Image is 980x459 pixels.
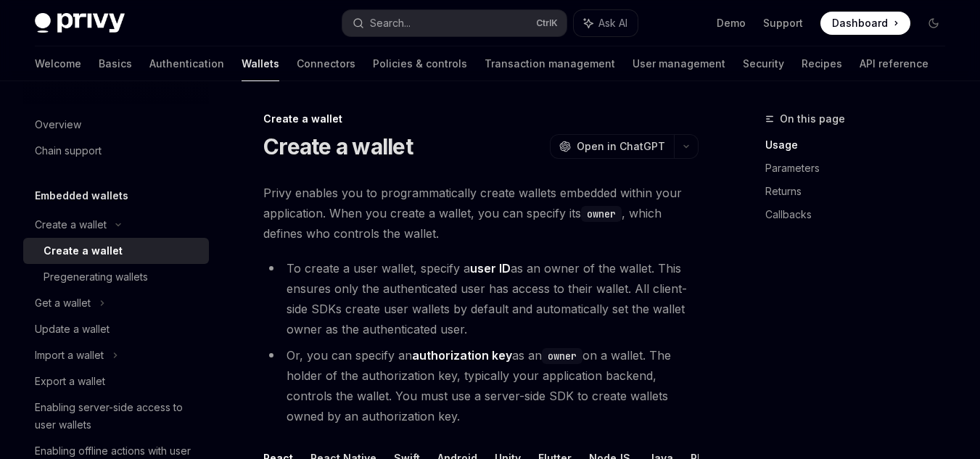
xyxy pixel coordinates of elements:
[263,258,699,339] li: To create a user wallet, specify a as an owner of the wallet. This ensures only the authenticated...
[922,12,945,35] button: Toggle dark mode
[581,206,622,222] code: owner
[35,46,81,81] a: Welcome
[470,261,511,276] strong: user ID
[542,348,582,364] code: owner
[242,46,279,81] a: Wallets
[35,399,200,434] div: Enabling server-side access to user wallets
[35,347,104,364] div: Import a wallet
[743,46,784,81] a: Security
[23,368,209,394] a: Export a wallet
[35,13,125,33] img: dark logo
[35,116,81,133] div: Overview
[35,142,102,160] div: Chain support
[370,15,411,32] div: Search...
[23,238,209,264] a: Create a wallet
[820,12,910,35] a: Dashboard
[550,134,674,159] button: Open in ChatGPT
[373,46,467,81] a: Policies & controls
[23,138,209,164] a: Chain support
[35,373,105,390] div: Export a wallet
[717,16,746,30] a: Demo
[780,110,845,128] span: On this page
[23,394,209,438] a: Enabling server-side access to user wallets
[536,17,558,29] span: Ctrl K
[44,242,123,260] div: Create a wallet
[35,321,110,338] div: Update a wallet
[832,16,888,30] span: Dashboard
[802,46,842,81] a: Recipes
[763,16,803,30] a: Support
[577,139,665,154] span: Open in ChatGPT
[263,112,699,126] div: Create a wallet
[35,187,128,204] h5: Embedded wallets
[23,112,209,138] a: Overview
[765,180,957,203] a: Returns
[23,316,209,342] a: Update a wallet
[574,10,638,36] button: Ask AI
[263,345,699,426] li: Or, you can specify an as an on a wallet. The holder of the authorization key, typically your app...
[412,348,512,363] strong: authorization key
[263,133,413,160] h1: Create a wallet
[149,46,224,81] a: Authentication
[35,216,107,233] div: Create a wallet
[598,16,627,30] span: Ask AI
[44,268,148,286] div: Pregenerating wallets
[765,133,957,157] a: Usage
[23,264,209,290] a: Pregenerating wallets
[263,183,699,244] span: Privy enables you to programmatically create wallets embedded within your application. When you c...
[633,46,725,81] a: User management
[485,46,615,81] a: Transaction management
[765,157,957,180] a: Parameters
[765,203,957,226] a: Callbacks
[342,10,567,36] button: Search...CtrlK
[297,46,355,81] a: Connectors
[35,294,91,312] div: Get a wallet
[860,46,928,81] a: API reference
[99,46,132,81] a: Basics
